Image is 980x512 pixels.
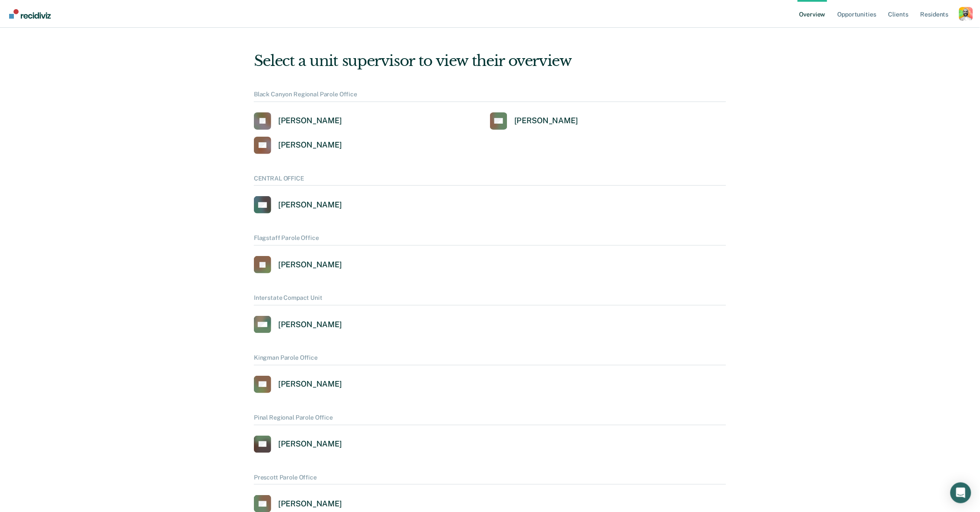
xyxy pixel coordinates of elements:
[278,320,342,330] div: [PERSON_NAME]
[254,414,726,425] div: Pinal Regional Parole Office
[254,376,342,393] a: [PERSON_NAME]
[254,436,342,453] a: [PERSON_NAME]
[254,256,342,273] a: [PERSON_NAME]
[254,196,342,213] a: [PERSON_NAME]
[254,137,342,154] a: [PERSON_NAME]
[278,499,342,509] div: [PERSON_NAME]
[254,175,726,186] div: CENTRAL OFFICE
[254,91,726,102] div: Black Canyon Regional Parole Office
[490,112,578,130] a: [PERSON_NAME]
[254,354,726,365] div: Kingman Parole Office
[254,316,342,333] a: [PERSON_NAME]
[254,52,726,70] div: Select a unit supervisor to view their overview
[959,7,973,21] button: Profile dropdown button
[254,112,342,130] a: [PERSON_NAME]
[278,116,342,126] div: [PERSON_NAME]
[278,379,342,389] div: [PERSON_NAME]
[254,294,726,305] div: Interstate Compact Unit
[278,200,342,210] div: [PERSON_NAME]
[278,140,342,150] div: [PERSON_NAME]
[950,482,971,503] div: Open Intercom Messenger
[254,474,726,485] div: Prescott Parole Office
[514,116,578,126] div: [PERSON_NAME]
[278,439,342,449] div: [PERSON_NAME]
[254,234,726,246] div: Flagstaff Parole Office
[278,260,342,270] div: [PERSON_NAME]
[9,9,51,19] img: Recidiviz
